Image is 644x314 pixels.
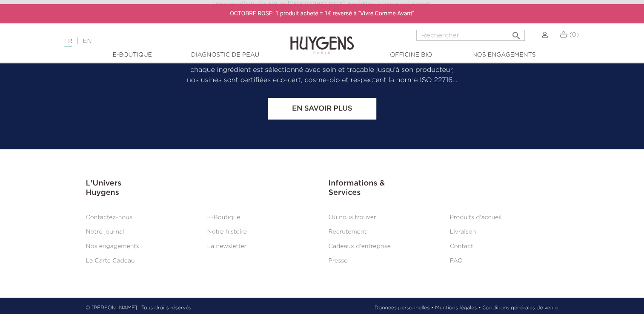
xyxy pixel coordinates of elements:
[450,243,473,249] a: Contact
[83,38,92,44] a: EN
[509,27,524,39] button: 
[329,258,348,264] a: Presse
[86,304,192,312] p: © [PERSON_NAME] . Tous droits réservés
[207,243,247,249] a: La newsletter
[375,304,434,312] a: Données personnelles •
[86,75,558,86] p: nos usines sont certifiées eco-cert, cosme-bio et respectent la norme ISO 22716…
[329,229,367,235] a: Recrutement
[90,51,175,60] a: E-Boutique
[329,179,558,197] h3: Informations & Services
[369,51,454,60] a: Officine Bio
[64,38,72,47] a: FR
[86,258,135,264] a: La Carte Cadeau
[207,214,240,220] a: E-Boutique
[268,98,376,120] a: En savoir plus
[86,214,132,220] a: Contactez-nous
[450,258,463,264] a: FAQ
[482,304,558,312] a: Conditions générales de vente
[416,30,525,41] input: Rechercher
[450,214,502,220] a: Produits d'accueil
[511,28,521,38] i: 
[570,32,579,38] span: (0)
[86,179,316,197] h3: L'Univers Huygens
[183,51,268,60] a: Diagnostic de peau
[435,304,481,312] a: Mentions légales •
[60,36,262,46] div: |
[290,23,354,55] img: Huygens
[329,243,391,249] a: Cadeaux d'entreprise
[86,243,139,249] a: Nos engagements
[461,51,547,60] a: Nos engagements
[86,65,558,75] p: chaque ingrédient est sélectionné avec soin et traçable jusqu’à son producteur,
[86,229,124,235] a: Notre journal
[207,229,247,235] a: Notre histoire
[329,214,376,220] a: Où nous trouver
[450,229,476,235] a: Livraison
